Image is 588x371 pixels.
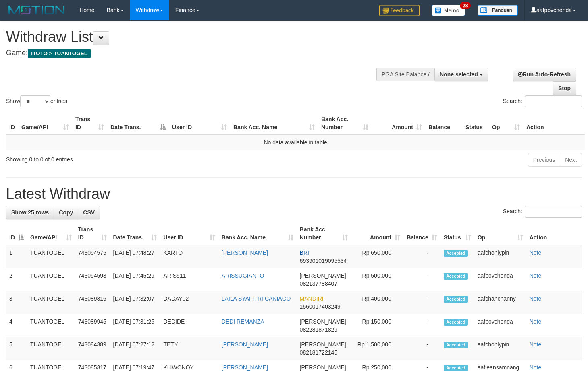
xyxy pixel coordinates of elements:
th: Bank Acc. Number: activate to sort column ascending [318,112,372,135]
span: Accepted [444,319,468,326]
td: Rp 150,000 [351,314,403,337]
th: Bank Acc. Name: activate to sort column ascending [218,222,297,245]
label: Search: [503,95,582,107]
td: TUANTOGEL [27,268,75,291]
td: 3 [6,291,27,314]
span: Copy 082137788407 to clipboard [300,280,337,287]
th: Balance: activate to sort column ascending [403,222,440,245]
td: [DATE] 07:45:29 [110,268,160,291]
h1: Latest Withdraw [6,186,582,202]
td: TUANTOGEL [27,337,75,360]
a: Note [530,318,542,325]
th: Trans ID: activate to sort column ascending [72,112,107,135]
td: [DATE] 07:31:25 [110,314,160,337]
a: Stop [553,81,576,95]
span: None selected [440,71,478,78]
th: Date Trans.: activate to sort column descending [107,112,169,135]
a: [PERSON_NAME] [222,249,268,256]
th: Amount: activate to sort column ascending [351,222,403,245]
div: Showing 0 to 0 of 0 entries [6,152,239,163]
td: aafchonlypin [474,245,526,268]
label: Show entries [6,95,67,107]
td: Rp 400,000 [351,291,403,314]
a: Note [530,295,542,302]
td: No data available in table [6,135,585,150]
th: Status [462,112,489,135]
a: Note [530,341,542,348]
img: panduan.png [478,5,518,16]
td: 1 [6,245,27,268]
a: Note [530,272,542,279]
img: MOTION_logo.png [6,4,67,16]
td: TETY [160,337,218,360]
td: aafchanchanny [474,291,526,314]
th: User ID: activate to sort column ascending [160,222,218,245]
a: DEDI REMANZA [222,318,264,325]
th: ID: activate to sort column descending [6,222,27,245]
span: Show 25 rows [11,209,49,216]
span: [PERSON_NAME] [300,272,346,279]
th: Balance [425,112,462,135]
span: Copy 693901019095534 to clipboard [300,258,347,264]
td: - [403,245,440,268]
td: Rp 500,000 [351,268,403,291]
span: MANDIRI [300,295,324,302]
td: DEDIDE [160,314,218,337]
span: Accepted [444,273,468,280]
button: None selected [434,68,488,81]
a: Previous [528,153,560,167]
div: PGA Site Balance / [376,68,434,81]
span: [PERSON_NAME] [300,364,346,371]
td: DADAY02 [160,291,218,314]
a: CSV [78,206,100,219]
a: ARISSUGIANTO [222,272,264,279]
td: 743084389 [75,337,110,360]
th: Action [526,222,582,245]
td: Rp 1,500,000 [351,337,403,360]
span: Accepted [444,342,468,348]
span: Copy [59,209,73,216]
td: [DATE] 07:48:27 [110,245,160,268]
span: Copy 082181722145 to clipboard [300,349,337,356]
a: Next [560,153,582,167]
span: ITOTO > TUANTOGEL [28,49,91,58]
th: Trans ID: activate to sort column ascending [75,222,110,245]
td: 743094593 [75,268,110,291]
td: TUANTOGEL [27,314,75,337]
td: 743089945 [75,314,110,337]
a: LAILA SYAFITRI CANIAGO [222,295,291,302]
td: 743094575 [75,245,110,268]
input: Search: [525,95,582,107]
span: Accepted [444,296,468,303]
td: [DATE] 07:32:07 [110,291,160,314]
label: Search: [503,206,582,218]
td: TUANTOGEL [27,291,75,314]
td: aafpovchenda [474,314,526,337]
td: ARIS511 [160,268,218,291]
img: Button%20Memo.svg [432,5,465,16]
th: User ID: activate to sort column ascending [169,112,230,135]
th: Amount: activate to sort column ascending [372,112,425,135]
a: [PERSON_NAME] [222,341,268,348]
img: Feedback.jpg [379,5,420,16]
a: Show 25 rows [6,206,54,219]
td: - [403,314,440,337]
a: Run Auto-Refresh [513,68,576,81]
td: [DATE] 07:27:12 [110,337,160,360]
th: Bank Acc. Number: activate to sort column ascending [297,222,351,245]
th: ID [6,112,18,135]
td: 743089316 [75,291,110,314]
span: Copy 1560017403249 to clipboard [300,303,341,310]
td: TUANTOGEL [27,245,75,268]
th: Status: activate to sort column ascending [440,222,474,245]
a: Note [530,364,542,371]
a: Copy [54,206,78,219]
td: 4 [6,314,27,337]
th: Game/API: activate to sort column ascending [27,222,75,245]
span: Accepted [444,250,468,257]
th: Op: activate to sort column ascending [489,112,523,135]
td: 2 [6,268,27,291]
th: Action [523,112,585,135]
a: Note [530,249,542,256]
th: Bank Acc. Name: activate to sort column ascending [230,112,318,135]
